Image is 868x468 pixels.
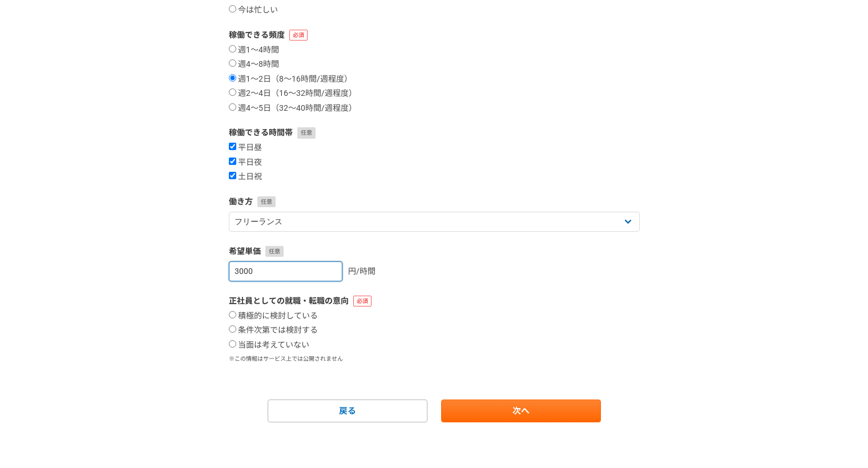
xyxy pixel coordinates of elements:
label: 稼働できる時間帯 [229,127,640,139]
label: 働き方 [229,196,640,208]
label: 当面は考えていない [229,340,309,350]
label: 希望単価 [229,245,640,257]
a: 戻る [268,400,427,422]
input: 土日祝 [229,172,236,179]
input: 週1〜4時間 [229,45,236,53]
input: 今は忙しい [229,5,236,13]
p: ※この情報はサービス上では公開されません [229,354,640,363]
a: 次へ [441,400,601,422]
label: 週4〜8時間 [229,59,279,70]
label: 稼働できる頻度 [229,29,640,41]
label: 週1〜2日（8〜16時間/週程度） [229,74,352,84]
label: 土日祝 [229,172,262,182]
label: 平日夜 [229,158,262,168]
input: 週2〜4日（16〜32時間/週程度） [229,88,236,96]
label: 正社員としての就職・転職の意向 [229,295,640,307]
input: 当面は考えていない [229,340,236,348]
label: 今は忙しい [229,5,278,15]
label: 条件次第では検討する [229,325,318,336]
span: 円/時間 [348,267,376,276]
label: 週1〜4時間 [229,45,279,55]
input: 週1〜2日（8〜16時間/週程度） [229,74,236,82]
input: 条件次第では検討する [229,325,236,333]
label: 平日昼 [229,143,262,153]
label: 積極的に検討している [229,311,318,321]
input: 平日昼 [229,143,236,150]
input: 積極的に検討している [229,311,236,318]
label: 週2〜4日（16〜32時間/週程度） [229,88,357,99]
input: 平日夜 [229,158,236,165]
input: 週4〜8時間 [229,59,236,67]
label: 週4〜5日（32〜40時間/週程度） [229,103,357,114]
input: 週4〜5日（32〜40時間/週程度） [229,103,236,111]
